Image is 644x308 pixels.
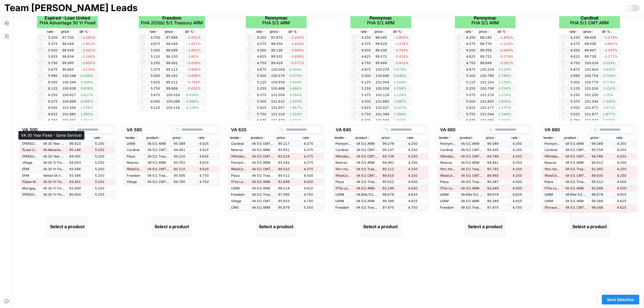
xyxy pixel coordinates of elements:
[184,29,205,34] button: d/r %
[394,35,409,40] span: -1.955%
[376,42,387,46] span: 98.626
[151,48,160,52] span: 5.000
[255,29,269,34] button: rate
[568,29,582,34] button: rate
[166,86,178,90] span: 99.968
[362,48,371,52] span: 4.500
[376,80,389,84] span: 101.004
[485,135,510,140] button: price
[257,74,266,78] span: 5.000
[93,135,115,140] button: rate
[141,61,145,65] input: Select row
[46,29,60,34] button: rate
[394,54,409,58] span: -0.428%
[270,29,278,34] p: price
[583,29,591,34] p: price
[62,74,76,78] span: 100.248
[603,61,616,65] span: 0.024%
[457,55,461,59] input: Select row
[248,35,252,40] input: Select row
[39,55,44,59] input: Select row
[361,29,367,34] p: rate
[289,74,302,78] span: 0.576%
[466,61,475,65] span: 4.750
[353,42,357,46] input: Select row
[257,61,266,65] span: 4.750
[21,135,31,140] p: lender
[457,74,461,78] input: Select row
[288,29,297,34] p: d/r %
[457,16,513,20] p: Pennymac
[166,61,178,65] span: 99.062
[562,55,566,59] input: Select row
[48,74,58,78] span: 5.990
[269,29,287,34] button: price
[62,80,76,84] span: 100.344
[562,16,618,20] p: Cardinal
[62,35,74,40] span: 97.705
[20,135,41,140] button: lender
[39,93,44,97] input: Select row
[457,80,461,84] input: Select row
[362,61,371,65] span: 4.750
[562,42,566,46] input: Select row
[61,29,69,34] p: price
[498,67,511,71] span: 0.224%
[257,67,266,71] span: 4.875
[498,74,511,78] span: 0.796%
[197,135,219,140] button: rate
[562,74,566,78] input: Select row
[394,48,409,52] span: -0.794%
[248,48,252,53] input: Select row
[376,35,387,40] span: 98.045
[256,29,262,34] p: rate
[166,54,178,58] span: 98.150
[48,61,58,65] span: 5.750
[563,135,589,140] button: product
[141,16,203,20] p: Freedom
[186,74,201,78] span: -0.838%
[248,74,252,78] input: Select row
[289,67,302,71] span: 0.004%
[141,55,145,59] input: Select row
[229,135,249,140] button: lender
[166,35,178,40] span: 97.999
[303,135,309,140] p: rate
[457,67,461,72] input: Select row
[78,29,98,34] button: d/r %
[480,48,492,52] span: 99.356
[407,135,413,140] p: rate
[584,42,596,46] span: 99.039
[81,67,95,71] span: -0.135%
[257,35,266,40] span: 4.250
[81,42,95,46] span: -1.951%
[151,54,160,58] span: 5.125
[381,135,406,140] button: price
[562,80,566,84] input: Select row
[564,135,576,140] p: product
[353,48,357,53] input: Select row
[48,86,58,90] span: 6.125
[47,29,53,34] p: rate
[603,80,616,84] span: 0.774%
[466,54,475,58] span: 4.625
[39,35,44,40] input: Select row
[590,135,598,140] p: price
[354,135,380,140] button: product
[289,48,304,52] span: -0.864%
[464,29,478,34] button: rate
[362,80,371,84] span: 5.125
[478,29,496,34] button: price
[353,16,409,20] p: Pennymac
[570,61,580,65] span: 4.750
[460,135,472,140] p: product
[141,35,145,40] input: Select row
[392,29,411,34] button: d/r %
[498,54,513,58] span: -0.278%
[230,135,240,140] p: lender
[376,61,387,65] span: 99.499
[479,29,487,34] p: price
[602,29,610,34] p: d/r %
[165,29,173,34] p: price
[512,135,518,140] p: rate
